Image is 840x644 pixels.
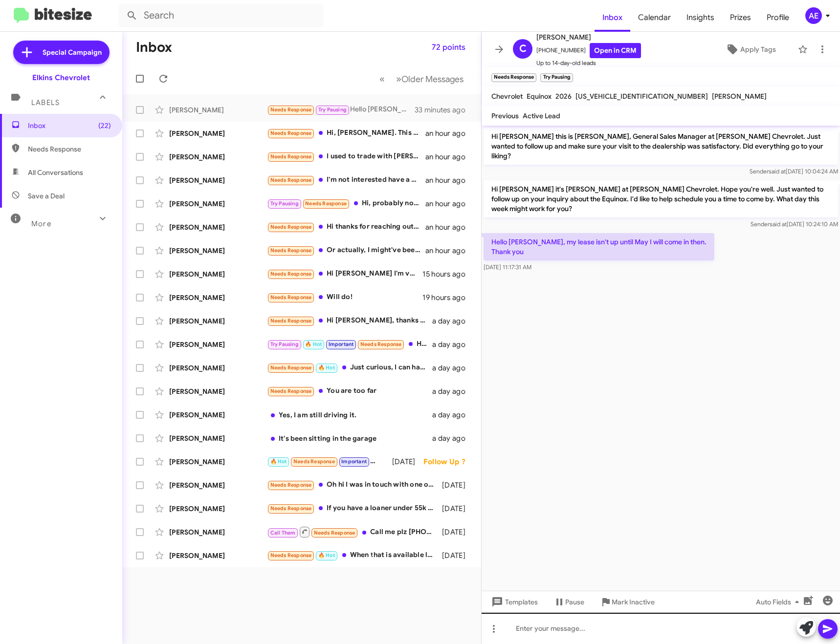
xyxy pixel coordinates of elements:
span: Needs Response [270,552,312,558]
span: Call Them [270,530,296,536]
small: Needs Response [491,73,536,82]
nav: Page navigation example [374,69,469,89]
div: [PERSON_NAME] [169,105,267,115]
div: You are too far [267,386,432,397]
div: [PERSON_NAME] [169,293,267,302]
input: Search [118,4,324,27]
span: Needs Response [270,505,312,512]
div: [PERSON_NAME] [169,527,267,537]
div: [PERSON_NAME] [169,129,267,138]
span: Try Pausing [270,200,299,207]
div: Hi, probably not until next week sometime. Is [PERSON_NAME] no longer working there? [267,198,425,209]
span: C [519,41,527,57]
span: 🔥 Hot [318,552,335,558]
div: Or actually, I might've been told this one was sold that there was a deposit on it. I can't remem... [267,245,425,256]
span: [PERSON_NAME] [712,92,767,101]
div: [DATE] [440,504,473,514]
div: [PERSON_NAME] [169,363,267,373]
div: [PERSON_NAME] [169,175,267,185]
div: [DATE] [392,457,423,467]
span: Needs Response [293,458,335,465]
span: [DATE] 11:17:31 AM [484,263,531,271]
div: a day ago [432,340,473,349]
span: Save a Deal [28,191,65,201]
span: Previous [491,111,519,120]
div: 19 hours ago [422,293,473,302]
h1: Inbox [136,40,172,55]
span: Labels [31,98,60,107]
p: Hello [PERSON_NAME], my lease isn't up until May I will come in then. Thank you [484,233,714,260]
div: When that is available let me know [267,550,440,561]
div: [PERSON_NAME] [169,551,267,560]
span: Sender [DATE] 10:24:10 AM [751,220,838,228]
div: [PERSON_NAME] [169,340,267,349]
div: Oh hi I was in touch with one of your team he said he'll let me know when the cheaper model exuin... [267,479,440,491]
a: Profile [759,3,797,32]
span: Active Lead [523,111,560,120]
div: an hour ago [425,222,473,232]
button: Next [390,69,469,89]
div: If you have a loaner under 55k MSRP and are willing to match the deal I sent over, we can talk. O... [267,503,440,514]
div: [PERSON_NAME] [169,504,267,514]
div: [DATE] [440,527,473,537]
span: Special Campaign [43,47,102,57]
a: Prizes [722,3,759,32]
span: Inbox [28,121,111,130]
span: Needs Response [360,341,402,347]
span: 🔥 Hot [270,458,287,465]
span: More [31,219,51,228]
div: [PERSON_NAME] [169,433,267,443]
button: Pause [546,593,592,611]
span: Sender [DATE] 10:04:24 AM [750,168,838,175]
button: AE [797,7,829,24]
div: an hour ago [425,175,473,185]
span: All Conversations [28,168,83,177]
div: a day ago [432,433,473,443]
div: an hour ago [425,152,473,162]
div: [PERSON_NAME] [169,457,267,467]
span: Important [341,458,367,465]
a: Insights [679,3,722,32]
span: [US_VEHICLE_IDENTIFICATION_NUMBER] [575,92,708,101]
span: Needs Response [270,271,312,277]
div: Follow Up ? [423,457,473,467]
div: Call me plz [PHONE_NUMBER] [267,526,440,538]
a: Inbox [595,3,630,32]
span: » [396,73,401,85]
span: said at [769,168,786,175]
div: [PERSON_NAME] [169,480,267,490]
small: Try Pausing [540,73,573,82]
div: a day ago [432,410,473,420]
span: Mark Inactive [612,593,655,611]
button: Previous [374,69,391,89]
div: Hi [PERSON_NAME] I'm very interested in the Camaro you guys have for sale and would be willing to... [267,268,422,279]
span: Pause [565,593,584,611]
span: Older Messages [401,74,464,85]
div: an hour ago [425,246,473,256]
span: Templates [489,593,538,611]
span: Needs Response [270,247,312,254]
div: [PERSON_NAME] [169,386,267,396]
span: 2026 [555,92,572,101]
span: 🔥 Hot [318,365,335,371]
button: Templates [482,593,546,611]
div: I used to trade with [PERSON_NAME] up there I have a big family you would trade 40-50 trucks a ye... [267,151,425,162]
div: Hi [PERSON_NAME], thanks for following up. [PERSON_NAME] has been doing a great job trying to acc... [267,315,432,326]
span: Needs Response [270,318,312,324]
div: a day ago [432,363,473,373]
span: Apply Tags [740,41,776,58]
div: [PERSON_NAME] [169,222,267,232]
div: [PERSON_NAME] [169,246,267,256]
div: Yes, I am still driving it. [267,410,432,420]
a: Open in CRM [590,43,641,58]
div: Hello [PERSON_NAME], my lease isn't up until May I will come in then. Thank you [267,104,415,115]
span: [PERSON_NAME] [536,31,641,43]
div: Hello, I am looking for [DATE]-[DATE] Chevy [US_STATE] ZR2 with low mileage [267,339,432,350]
div: Will do! [267,292,422,303]
span: Try Pausing [318,107,347,113]
div: I'm not interested have a nice day [267,174,425,186]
